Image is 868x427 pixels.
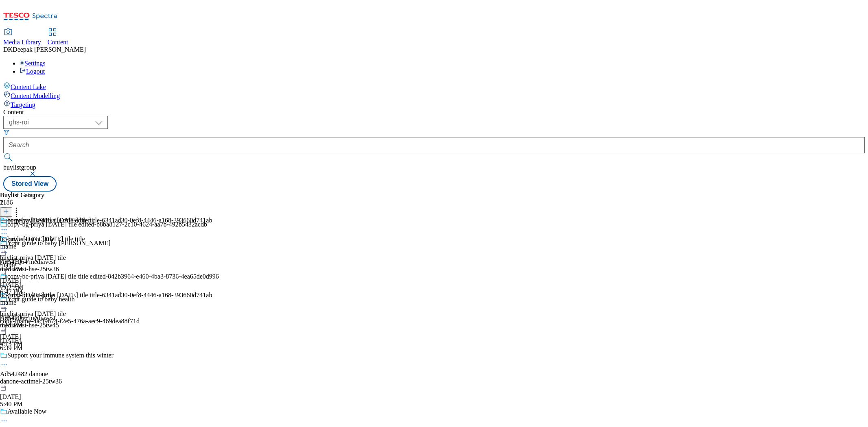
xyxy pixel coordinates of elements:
[3,39,41,46] span: Media Library
[11,92,60,99] span: Content Modelling
[7,273,219,280] div: copy-bc-priya [DATE] tile title edited-842b3964-e460-4ba3-8736-4ea65de0d996
[7,408,46,415] div: Available Now
[3,164,36,171] span: buylistgroup
[3,46,13,53] span: DK
[3,176,57,192] button: Stored View
[3,129,10,135] svg: Search Filters
[3,100,865,109] a: Targeting
[3,91,865,100] a: Content Modelling
[48,39,68,46] span: Content
[20,68,45,75] a: Logout
[20,60,46,67] a: Settings
[3,137,865,153] input: Search
[11,83,46,90] span: Content Lake
[7,352,114,359] div: Support your immune system this winter
[7,217,91,224] div: bc-priya [DATE] tile title edited
[3,82,865,91] a: Content Lake
[3,109,865,116] div: Content
[48,29,68,46] a: Content
[13,46,86,53] span: Deepak [PERSON_NAME]
[3,29,41,46] a: Media Library
[11,101,35,108] span: Targeting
